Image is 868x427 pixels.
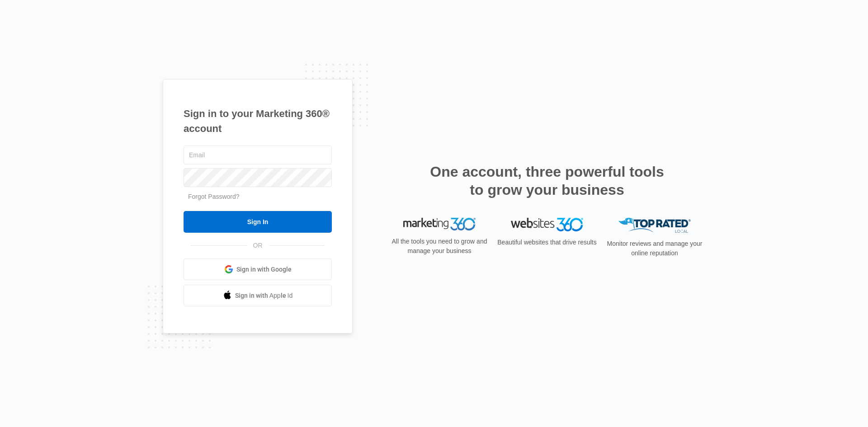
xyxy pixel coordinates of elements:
[247,241,269,250] span: OR
[496,238,598,247] p: Beautiful websites that drive results
[184,258,332,280] a: Sign in with Google
[184,285,332,306] a: Sign in with Apple Id
[236,265,292,274] span: Sign in with Google
[235,291,293,300] span: Sign in with Apple Id
[389,237,490,256] p: All the tools you need to grow and manage your business
[403,218,476,230] img: Marketing 360
[604,239,705,258] p: Monitor reviews and manage your online reputation
[618,218,691,233] img: Top Rated Local
[184,211,332,233] input: Sign In
[188,193,240,200] a: Forgot Password?
[427,163,667,199] h2: One account, three powerful tools to grow your business
[184,145,332,164] input: Email
[184,106,332,136] h1: Sign in to your Marketing 360® account
[511,218,583,231] img: Websites 360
